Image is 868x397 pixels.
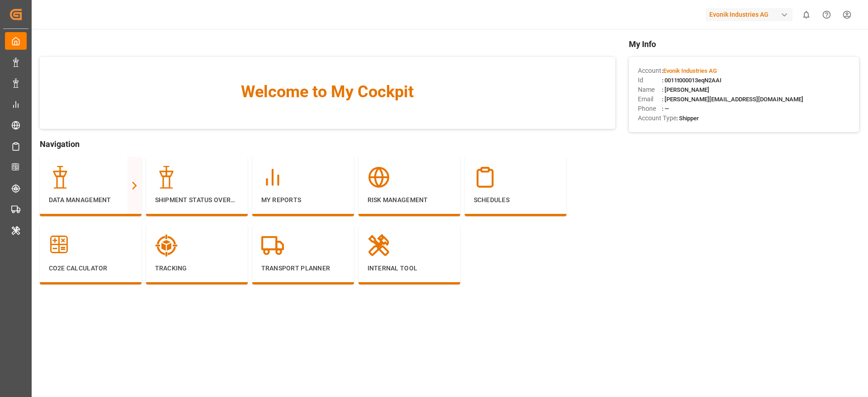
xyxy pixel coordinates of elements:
[638,95,662,104] span: Email
[706,6,796,23] button: Evonik Industries AG
[474,195,557,205] p: Schedules
[368,264,451,273] p: Internal Tool
[40,138,615,150] span: Navigation
[155,195,239,205] p: Shipment Status Overview
[816,5,837,25] button: Help Center
[261,264,345,273] p: Transport Planner
[629,38,859,50] span: My Info
[58,80,597,104] span: Welcome to My Cockpit
[662,77,722,84] span: : 0011t000013eqN2AAI
[796,5,816,25] button: show 0 new notifications
[638,85,662,95] span: Name
[638,104,662,113] span: Phone
[49,264,132,273] p: CO2e Calculator
[638,66,662,76] span: Account
[638,113,676,123] span: Account Type
[155,264,239,273] p: Tracking
[662,105,669,112] span: : —
[662,86,709,93] span: : [PERSON_NAME]
[676,115,699,122] span: : Shipper
[663,67,717,74] span: Evonik Industries AG
[368,195,451,205] p: Risk Management
[706,8,793,21] div: Evonik Industries AG
[662,96,803,103] span: : [PERSON_NAME][EMAIL_ADDRESS][DOMAIN_NAME]
[261,195,345,205] p: My Reports
[49,195,132,205] p: Data Management
[662,67,717,74] span: :
[638,76,662,85] span: Id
